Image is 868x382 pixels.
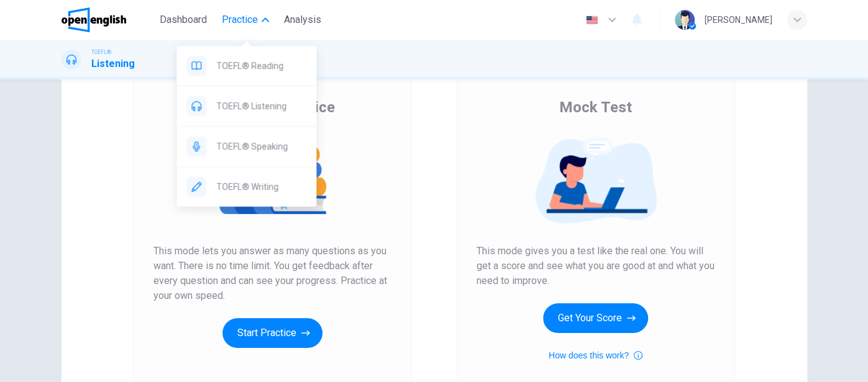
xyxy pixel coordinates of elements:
button: Practice [217,9,274,31]
img: OpenEnglish logo [62,7,127,32]
button: Dashboard [155,9,212,31]
span: Mock Test [559,97,632,117]
div: TOEFL® Listening [176,86,316,126]
img: Profile picture [675,10,695,30]
span: This mode gives you a test like the real one. You will get a score and see what you are good at a... [477,244,715,288]
img: en [584,16,600,25]
span: Practice [222,12,258,27]
div: [PERSON_NAME] [705,12,772,27]
a: OpenEnglish logo [62,7,155,32]
button: Get Your Score [543,303,648,333]
span: Analysis [284,12,321,27]
span: Dashboard [160,12,207,27]
span: This mode lets you answer as many questions as you want. There is no time limit. You get feedback... [153,244,392,303]
button: Start Practice [222,318,322,348]
span: TOEFL® [91,48,111,56]
span: TOEFL® Speaking [216,139,306,154]
div: TOEFL® Speaking [176,127,316,166]
button: How does this work? [549,348,642,363]
h1: Listening [91,56,135,71]
span: TOEFL® Reading [216,58,306,73]
span: TOEFL® Listening [216,99,306,113]
div: TOEFL® Writing [176,167,316,207]
button: Analysis [279,9,326,31]
span: TOEFL® Writing [216,179,306,194]
div: TOEFL® Reading [176,46,316,86]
